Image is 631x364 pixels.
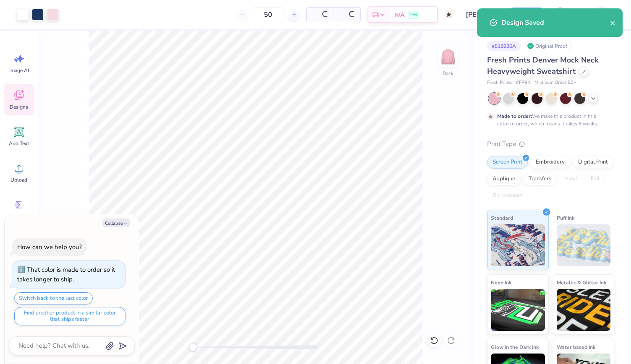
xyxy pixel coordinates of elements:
[578,6,614,23] a: RM
[557,278,606,287] span: Metallic & Glitter Ink
[17,243,82,251] div: How can we help you?
[9,67,29,74] span: Image AI
[491,289,545,331] img: Neon Ink
[13,213,26,220] span: Greek
[14,307,125,325] button: Find another product in a similar color that ships faster
[10,177,27,183] span: Upload
[17,265,115,283] div: That color is made to order so it takes longer to ship.
[409,12,417,18] span: Free
[14,292,93,304] button: Switch back to the last color
[594,6,610,23] img: Raffaela Manoy
[491,278,511,287] span: Neon Ink
[557,224,611,266] img: Puff Ink
[394,10,404,19] span: N/A
[501,18,610,28] div: Design Saved
[491,224,545,266] img: Standard
[610,18,616,28] button: close
[9,140,29,147] span: Add Text
[459,6,501,23] input: Untitled Design
[10,104,28,110] span: Designs
[491,343,539,351] span: Glow in the Dark Ink
[102,218,130,227] button: Collapse
[252,7,284,22] input: – –
[189,343,197,351] div: Accessibility label
[557,343,595,351] span: Water based Ink
[557,289,611,331] img: Metallic & Glitter Ink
